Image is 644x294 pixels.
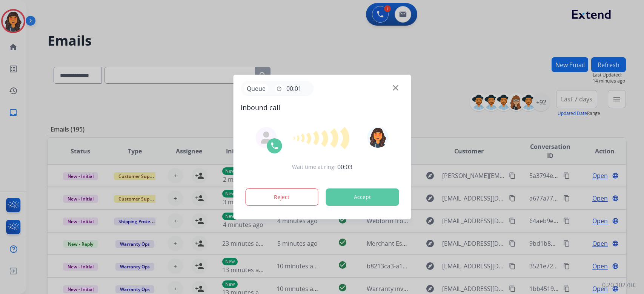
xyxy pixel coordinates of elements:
img: avatar [367,127,389,148]
mat-icon: timer [276,86,282,92]
button: Reject [245,188,318,206]
img: agent-avatar [260,132,272,144]
span: Inbound call [241,102,403,113]
img: close-button [393,85,398,91]
button: Accept [326,188,399,206]
span: Wait time at ring: [292,163,336,171]
span: 00:01 [286,84,301,93]
p: 0.20.1027RC [602,280,636,289]
p: Queue [244,84,268,93]
img: call-icon [270,141,279,150]
span: 00:03 [337,162,352,171]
